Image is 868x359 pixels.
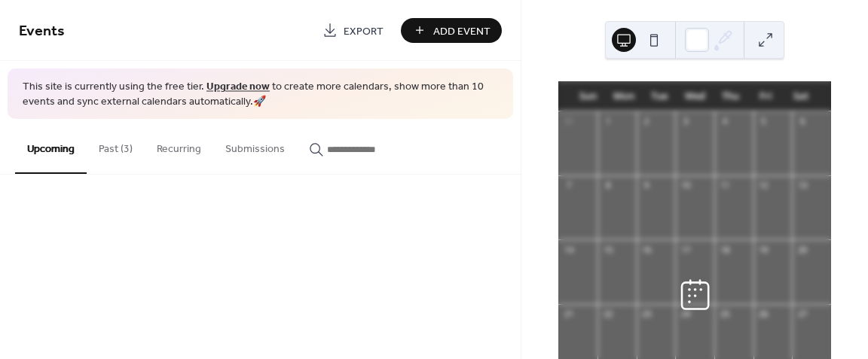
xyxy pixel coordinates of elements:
div: 6 [796,116,808,127]
div: 15 [602,244,613,255]
div: Sun [570,81,606,111]
div: 5 [758,116,769,127]
div: 3 [680,116,691,127]
div: 9 [641,180,653,191]
div: 22 [602,309,613,320]
div: 7 [563,180,574,191]
div: 12 [758,180,769,191]
button: Past (3) [87,119,145,172]
div: 21 [563,309,574,320]
span: Add Event [433,23,491,39]
div: 24 [680,309,691,320]
div: 16 [641,244,653,255]
div: 18 [719,244,730,255]
span: Events [19,17,65,46]
div: 31 [563,116,574,127]
button: Add Event [401,18,502,43]
div: 26 [758,309,769,320]
div: 13 [796,180,808,191]
div: 10 [680,180,691,191]
div: 14 [563,244,574,255]
div: 23 [641,309,653,320]
div: 27 [796,309,808,320]
a: Upgrade now [206,77,270,97]
div: Tue [641,81,677,111]
div: 1 [602,116,613,127]
div: 19 [758,244,769,255]
div: 11 [719,180,730,191]
div: 25 [719,309,730,320]
div: 20 [796,244,808,255]
div: 2 [641,116,653,127]
a: Export [311,18,395,43]
div: Mon [606,81,641,111]
button: Upcoming [15,119,87,174]
span: This site is currently using the free tier. to create more calendars, show more than 10 events an... [23,80,498,109]
button: Submissions [213,119,297,172]
span: Export [344,23,384,39]
div: Thu [713,81,748,111]
div: 4 [719,116,730,127]
div: 8 [602,180,613,191]
button: Recurring [145,119,213,172]
div: Sat [784,81,819,111]
div: 17 [680,244,691,255]
div: Wed [677,81,713,111]
div: Fri [748,81,784,111]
